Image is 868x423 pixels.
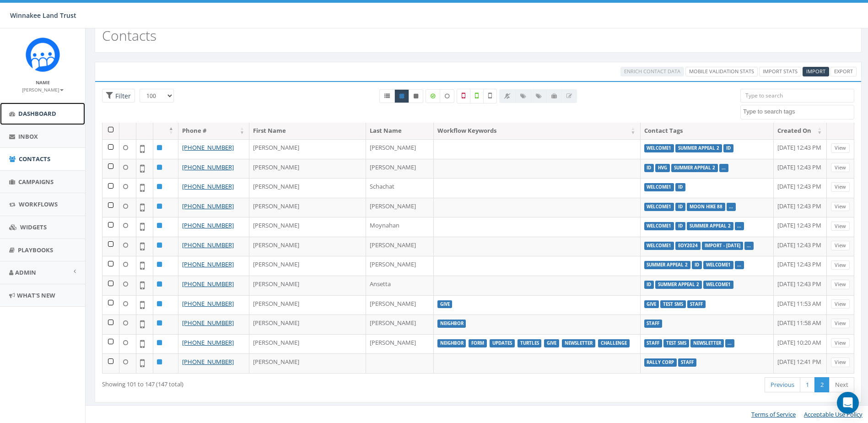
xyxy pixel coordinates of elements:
[440,89,454,103] label: Data not Enriched
[182,182,234,190] a: [PHONE_NUMBER]
[182,319,234,327] a: [PHONE_NUMBER]
[562,339,595,347] label: Newsletter
[675,222,685,230] label: ID
[437,339,466,347] label: Neighbor
[249,315,366,334] td: [PERSON_NAME]
[249,334,366,354] td: [PERSON_NAME]
[774,178,827,198] td: [DATE] 12:43 PM
[10,11,76,20] span: Winnakee Land Trust
[182,202,234,210] a: [PHONE_NUMBER]
[544,339,559,347] label: Give
[729,204,733,210] a: ...
[182,280,234,288] a: [PHONE_NUMBER]
[806,68,825,75] span: Import
[774,256,827,276] td: [DATE] 12:43 PM
[366,217,434,237] td: Moynahan
[249,237,366,256] td: [PERSON_NAME]
[182,358,234,366] a: [PHONE_NUMBER]
[641,123,774,139] th: Contact Tags
[774,295,827,315] td: [DATE] 11:53 AM
[774,237,827,256] td: [DATE] 12:43 PM
[366,315,434,334] td: [PERSON_NAME]
[678,358,696,367] label: Staff
[18,109,56,118] span: Dashboard
[434,123,641,139] th: Workflow Keywords: activate to sort column ascending
[831,241,850,250] a: View
[687,222,733,230] label: Summer Appeal 2
[655,281,702,289] label: Summer Appeal 2
[774,276,827,295] td: [DATE] 12:43 PM
[17,291,55,299] span: What's New
[675,183,685,191] label: ID
[644,358,677,367] label: Rally Corp
[113,92,131,100] span: Filter
[774,217,827,237] td: [DATE] 12:43 PM
[102,376,408,389] div: Showing 101 to 147 (147 total)
[663,339,689,347] label: Test SMS
[800,377,815,392] a: 1
[660,300,686,309] label: Test SMS
[366,159,434,179] td: [PERSON_NAME]
[102,89,135,103] span: Advance Filter
[366,123,434,139] th: Last Name
[182,143,234,152] a: [PHONE_NUMBER]
[774,198,827,217] td: [DATE] 12:43 PM
[18,178,54,186] span: Campaigns
[20,223,47,231] span: Widgets
[644,261,691,269] label: Summer Appeal 2
[675,144,722,152] label: Summer Appeal 2
[399,93,404,99] i: This phone number is subscribed and will receive texts.
[19,155,50,163] span: Contacts
[692,261,702,269] label: ID
[102,28,156,43] h2: Contacts
[19,200,58,208] span: Workflows
[644,281,654,289] label: ID
[831,202,850,211] a: View
[414,93,418,99] i: This phone number is unsubscribed and has opted-out of all texts.
[831,338,850,348] a: View
[737,223,741,229] a: ...
[366,178,434,198] td: Schachat
[671,164,718,172] label: Summer Appeal 2
[644,222,674,230] label: Welcome1
[22,85,64,93] a: [PERSON_NAME]
[249,178,366,198] td: [PERSON_NAME]
[249,123,366,139] th: First Name
[747,243,751,249] a: ...
[831,260,850,270] a: View
[831,163,850,173] a: View
[249,256,366,276] td: [PERSON_NAME]
[483,89,497,103] label: Not Validated
[814,377,830,392] a: 2
[366,295,434,315] td: [PERSON_NAME]
[803,67,829,76] a: Import
[759,67,801,76] a: Import Stats
[690,339,724,347] label: Newsletter
[469,339,487,347] label: Form
[723,144,733,152] label: ID
[703,281,733,289] label: Welcome1
[806,68,825,75] span: CSV files only
[366,139,434,159] td: [PERSON_NAME]
[470,89,484,103] label: Validated
[722,165,726,171] a: ...
[728,340,732,346] a: ...
[426,89,440,103] label: Data Enriched
[182,338,234,347] a: [PHONE_NUMBER]
[249,217,366,237] td: [PERSON_NAME]
[490,339,515,347] label: Updates
[765,377,800,392] a: Previous
[751,410,796,418] a: Terms of Service
[687,300,706,309] label: Staff
[518,339,542,347] label: Turtles
[249,198,366,217] td: [PERSON_NAME]
[182,221,234,229] a: [PHONE_NUMBER]
[831,143,850,153] a: View
[644,300,659,309] label: Give
[36,79,50,86] small: Name
[409,89,423,103] a: Opted Out
[22,87,64,93] small: [PERSON_NAME]
[178,123,249,139] th: Phone #: activate to sort column ascending
[15,268,36,277] span: Admin
[249,353,366,373] td: [PERSON_NAME]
